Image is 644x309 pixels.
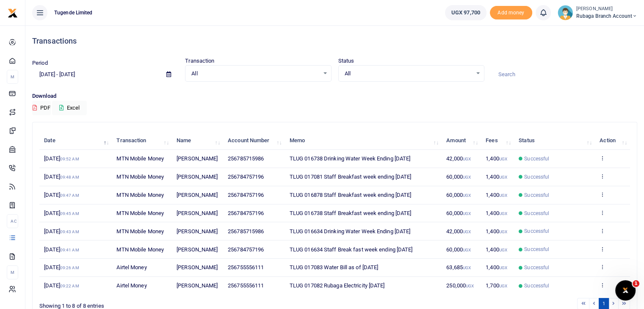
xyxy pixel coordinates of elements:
small: UGX [463,175,471,179]
th: Name: activate to sort column ascending [172,132,223,150]
small: UGX [463,229,471,234]
button: PDF [32,101,51,115]
small: 09:26 AM [60,265,79,270]
h4: Transactions [32,36,637,46]
a: profile-user [PERSON_NAME] Rubaga branch account [558,5,637,20]
span: [DATE] [44,174,79,180]
span: 42,000 [446,155,471,162]
li: M [7,265,18,279]
span: TLUG 016878 Staff Breakfast week ending [DATE] [290,192,412,198]
small: UGX [463,157,471,161]
small: UGX [499,211,507,216]
span: 1,700 [486,282,507,289]
th: Date: activate to sort column descending [39,132,112,150]
small: 09:52 AM [60,157,79,161]
p: Download [32,92,637,101]
span: 256785715986 [228,228,264,235]
label: Period [32,59,48,67]
a: Add money [490,9,532,15]
small: 09:48 AM [60,175,79,179]
th: Fees: activate to sort column ascending [481,132,514,150]
span: MTN Mobile Money [116,155,164,162]
span: 1,400 [486,246,507,253]
th: Memo: activate to sort column ascending [285,132,442,150]
span: MTN Mobile Money [116,192,164,198]
th: Amount: activate to sort column ascending [442,132,481,150]
span: 1,400 [486,228,507,235]
th: Action: activate to sort column ascending [595,132,630,150]
span: TLUG 017083 Water Bill as of [DATE] [290,264,379,270]
small: UGX [463,248,471,252]
input: select period [32,67,160,82]
th: Status: activate to sort column ascending [514,132,595,150]
span: [PERSON_NAME] [177,210,218,216]
span: Successful [524,246,549,253]
small: 09:47 AM [60,193,79,198]
span: TLUG 016738 Staff Breakfast week ending [DATE] [290,210,412,216]
span: TLUG 017081 Staff Breakfast week ending [DATE] [290,174,412,180]
span: [DATE] [44,210,79,216]
span: Successful [524,191,549,199]
span: TLUG 016634 Staff Break fast week ending [DATE] [290,246,413,253]
span: 60,000 [446,174,471,180]
span: Successful [524,282,549,290]
small: UGX [463,193,471,198]
span: [PERSON_NAME] [177,155,218,162]
span: All [191,69,319,78]
span: Rubaga branch account [576,12,637,20]
small: UGX [499,248,507,252]
span: [PERSON_NAME] [177,282,218,289]
span: 256784757196 [228,192,264,198]
label: Transaction [185,57,214,65]
small: UGX [499,284,507,288]
small: 09:45 AM [60,211,79,216]
small: UGX [463,265,471,270]
th: Transaction: activate to sort column ascending [112,132,172,150]
span: 250,000 [446,282,474,289]
span: MTN Mobile Money [116,228,164,235]
span: [PERSON_NAME] [177,192,218,198]
span: 1,400 [486,210,507,216]
span: All [345,69,472,78]
span: MTN Mobile Money [116,210,164,216]
small: UGX [463,211,471,216]
span: [PERSON_NAME] [177,246,218,253]
span: MTN Mobile Money [116,174,164,180]
span: 1 [633,280,639,287]
span: [DATE] [44,282,79,289]
a: logo-small logo-large logo-large [8,9,18,16]
span: [DATE] [44,264,79,270]
span: Airtel Money [116,282,146,289]
small: UGX [499,157,507,161]
span: UGX 97,700 [451,8,480,17]
small: UGX [499,175,507,179]
li: M [7,70,18,84]
iframe: Intercom live chat [615,280,636,301]
li: Toup your wallet [490,6,532,20]
span: 256785715986 [228,155,264,162]
span: [DATE] [44,228,79,235]
img: profile-user [558,5,573,20]
span: 60,000 [446,192,471,198]
span: Successful [524,210,549,217]
span: 1,400 [486,264,507,270]
small: UGX [499,193,507,198]
span: Add money [490,6,532,20]
span: 256755556111 [228,282,264,289]
span: TLUG 016634 Drinking Water Week Ending [DATE] [290,228,411,235]
a: UGX 97,700 [445,5,486,20]
span: 63,685 [446,264,471,270]
input: Search [491,67,637,82]
span: 42,000 [446,228,471,235]
span: Airtel Money [116,264,146,270]
li: Wallet ballance [442,5,490,20]
span: 256784757196 [228,246,264,253]
small: UGX [499,229,507,234]
small: UGX [466,284,474,288]
img: logo-small [8,8,18,18]
span: 256755556111 [228,264,264,270]
span: [PERSON_NAME] [177,264,218,270]
li: Ac [7,214,18,228]
span: 1,400 [486,174,507,180]
span: [DATE] [44,192,79,198]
